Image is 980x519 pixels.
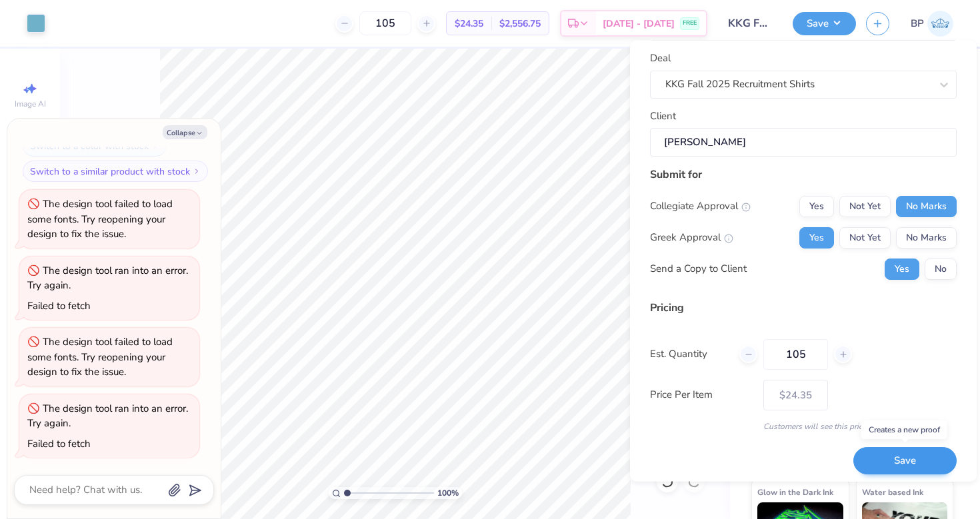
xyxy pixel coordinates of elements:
div: The design tool failed to load some fonts. Try reopening your design to fix the issue. [27,197,173,241]
button: Save [853,448,957,475]
button: Yes [799,196,834,217]
div: Submit for [650,167,957,183]
button: Not Yet [839,227,891,249]
div: Creates a new proof [861,420,947,439]
span: 100 % [437,487,459,499]
label: Price Per Item [650,388,753,403]
button: No [925,259,957,280]
img: Switch to a similar product with stock [193,167,201,175]
span: Glow in the Dark Ink [757,485,833,499]
button: Collapse [163,125,207,139]
div: The design tool ran into an error. Try again. [27,264,188,292]
span: $2,556.75 [499,17,541,31]
div: The design tool failed to load some fonts. Try reopening your design to fix the issue. [27,335,173,378]
button: Yes [885,259,919,280]
span: [DATE] - [DATE] [603,17,675,31]
span: $24.35 [455,17,483,31]
img: Switch to a color with stock [151,142,159,150]
span: Water based Ink [862,485,923,499]
button: Yes [799,227,834,249]
div: Customers will see this price on HQ. [650,420,957,432]
div: The design tool ran into an error. Try again. [27,402,188,430]
button: No Marks [896,196,957,217]
div: Failed to fetch [27,299,91,312]
input: – – [763,339,828,370]
div: Greek Approval [650,231,733,246]
div: Failed to fetch [27,437,91,450]
span: BP [911,16,924,31]
label: Client [650,109,676,124]
img: Bridget Pohl [927,11,953,37]
div: Collegiate Approval [650,199,751,215]
button: Switch to a similar product with stock [23,161,208,182]
input: e.g. Ethan Linker [650,129,957,157]
div: Pricing [650,300,957,316]
label: Est. Quantity [650,347,729,362]
input: – – [359,11,411,35]
span: FREE [683,19,697,28]
button: Switch to a color with stock [23,135,167,157]
span: Image AI [15,99,46,109]
button: Save [793,12,856,35]
button: No Marks [896,227,957,249]
button: Not Yet [839,196,891,217]
div: Send a Copy to Client [650,262,747,277]
input: Untitled Design [717,10,783,37]
a: BP [911,11,953,37]
label: Deal [650,51,671,67]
